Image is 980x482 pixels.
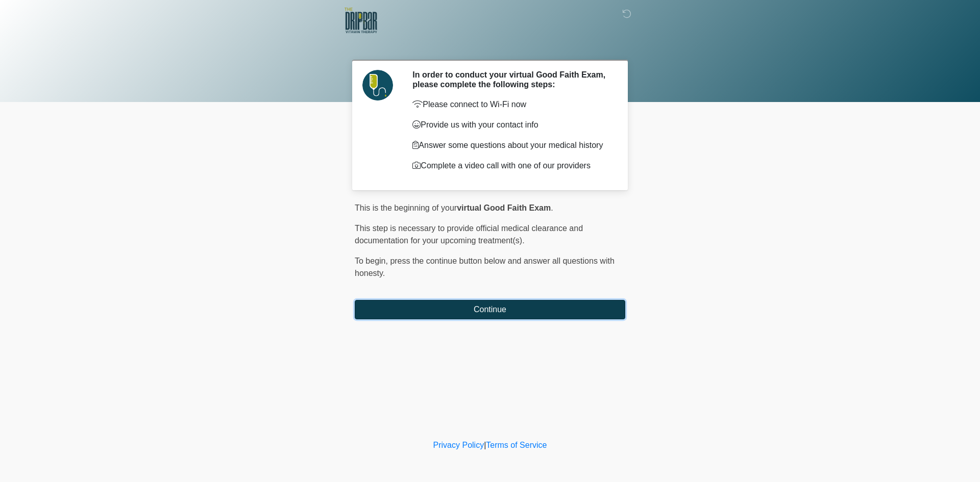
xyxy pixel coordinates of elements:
[355,224,583,245] span: This step is necessary to provide official medical clearance and documentation for your upcoming ...
[412,70,610,89] h2: In order to conduct your virtual Good Faith Exam, please complete the following steps:
[412,98,610,111] p: Please connect to Wi-Fi now
[345,8,377,33] img: The DRIPBaR - Edwardsville Glen Carbon Logo
[355,257,615,277] span: press the continue button below and answer all questions with honesty.
[551,204,553,212] span: .
[355,257,390,265] span: To begin,
[347,37,633,56] h1: ‎ ‎
[486,441,547,449] a: Terms of Service
[412,139,610,151] p: Answer some questions about your medical history
[355,204,457,212] span: This is the beginning of your
[412,160,610,172] p: Complete a video call with one of our providers
[355,300,625,319] button: Continue
[412,119,610,131] p: Provide us with your contact info
[457,204,551,212] strong: virtual Good Faith Exam
[362,70,393,100] img: Agent Avatar
[484,441,486,449] a: |
[433,441,484,449] a: Privacy Policy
